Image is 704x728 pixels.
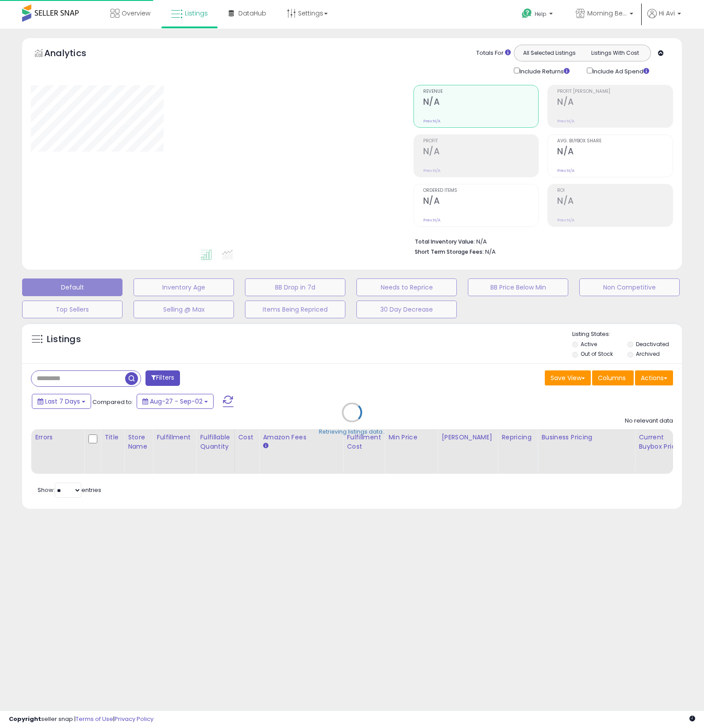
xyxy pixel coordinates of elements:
[557,188,673,193] span: ROI
[557,146,673,158] h2: N/A
[423,118,440,124] small: Prev: N/A
[557,168,574,173] small: Prev: N/A
[557,118,574,124] small: Prev: N/A
[134,301,234,318] button: Selling @ Max
[423,188,539,193] span: Ordered Items
[122,9,150,18] span: Overview
[423,168,440,173] small: Prev: N/A
[423,146,539,158] h2: N/A
[44,47,103,61] h5: Analytics
[587,9,627,18] span: Morning Beauty
[423,139,539,144] span: Profit
[356,278,457,296] button: Needs to Reprice
[319,428,385,436] div: Retrieving listings data..
[22,278,122,296] button: Default
[356,301,457,318] button: 30 Day Decrease
[557,97,673,109] h2: N/A
[415,238,475,245] b: Total Inventory Value:
[659,9,675,18] span: Hi Avi
[557,89,673,94] span: Profit [PERSON_NAME]
[582,47,648,59] button: Listings With Cost
[579,278,680,296] button: Non Competitive
[476,49,511,57] div: Totals For
[238,9,266,18] span: DataHub
[535,10,547,18] span: Help
[468,278,568,296] button: BB Price Below Min
[423,196,539,208] h2: N/A
[557,139,673,144] span: Avg. Buybox Share
[245,278,345,296] button: BB Drop in 7d
[647,9,681,29] a: Hi Avi
[507,66,580,76] div: Include Returns
[557,196,673,208] h2: N/A
[415,248,484,255] b: Short Term Storage Fees:
[423,97,539,109] h2: N/A
[134,278,234,296] button: Inventory Age
[557,217,574,223] small: Prev: N/A
[423,89,539,94] span: Revenue
[185,9,208,18] span: Listings
[580,66,663,76] div: Include Ad Spend
[415,236,667,246] li: N/A
[517,47,582,59] button: All Selected Listings
[521,8,532,19] i: Get Help
[245,301,345,318] button: Items Being Repriced
[22,301,122,318] button: Top Sellers
[423,217,440,223] small: Prev: N/A
[515,1,562,29] a: Help
[485,248,496,256] span: N/A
